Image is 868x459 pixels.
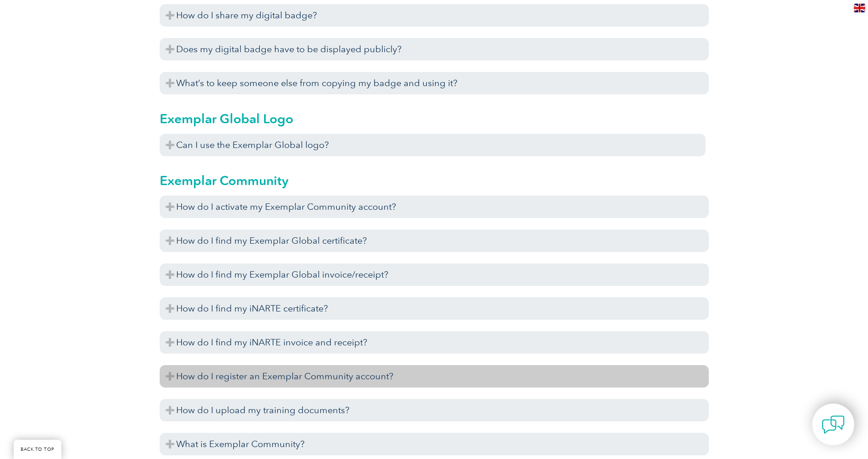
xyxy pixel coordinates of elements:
[160,229,709,252] h3: How do I find my Exemplar Global certificate?
[160,173,709,188] h2: Exemplar Community
[822,413,845,436] img: contact-chat.png
[160,331,709,354] h3: How do I find my iNARTE invoice and receipt?
[160,263,709,286] h3: How do I find my Exemplar Global invoice/receipt?
[160,134,706,156] h3: Can I use the Exemplar Global logo?
[160,365,709,388] h3: How do I register an Exemplar Community account?
[854,4,865,12] img: en
[160,196,709,218] h3: How do I activate my Exemplar Community account?
[160,111,706,126] h2: Exemplar Global Logo
[160,399,709,421] h3: How do I upload my training documents?
[160,38,709,60] h3: Does my digital badge have to be displayed publicly?
[160,433,709,455] h3: What is Exemplar Community?
[14,440,61,459] a: BACK TO TOP
[160,297,709,320] h3: How do I find my iNARTE certificate?
[160,4,709,27] h3: How do I share my digital badge?
[160,72,709,94] h3: What’s to keep someone else from copying my badge and using it?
